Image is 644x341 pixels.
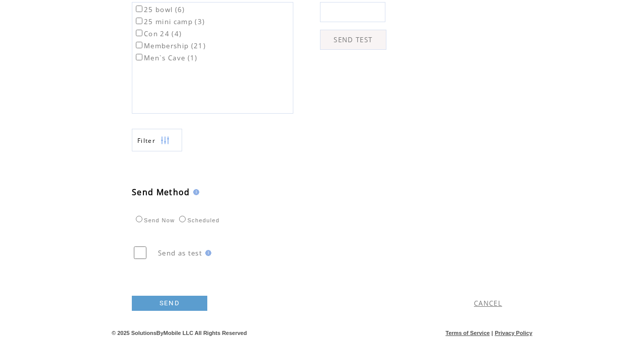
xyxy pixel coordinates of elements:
a: CANCEL [474,299,502,308]
a: Privacy Policy [495,330,532,336]
input: 25 mini camp (3) [136,18,142,24]
span: © 2025 SolutionsByMobile LLC All Rights Reserved [112,330,247,336]
span: | [492,330,493,336]
span: Show filters [137,136,155,145]
label: 25 bowl (6) [134,5,185,14]
img: help.gif [190,189,199,195]
input: Send Now [136,216,142,222]
a: Filter [132,129,182,151]
label: Men`s Cave (1) [134,53,198,62]
span: Send Method [132,187,190,198]
a: SEND [132,296,207,311]
input: Men`s Cave (1) [136,54,142,60]
label: Scheduled [177,217,219,223]
a: Terms of Service [446,330,490,336]
a: SEND TEST [320,30,386,50]
input: 25 bowl (6) [136,6,142,12]
span: Send as test [158,248,202,258]
label: 25 mini camp (3) [134,17,205,26]
input: Membership (21) [136,42,142,48]
img: help.gif [202,250,211,256]
input: Scheduled [179,216,186,222]
img: filters.png [160,129,170,152]
label: Send Now [133,217,175,223]
label: Membership (21) [134,41,206,50]
input: Con 24 (4) [136,30,142,36]
label: Con 24 (4) [134,29,182,38]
